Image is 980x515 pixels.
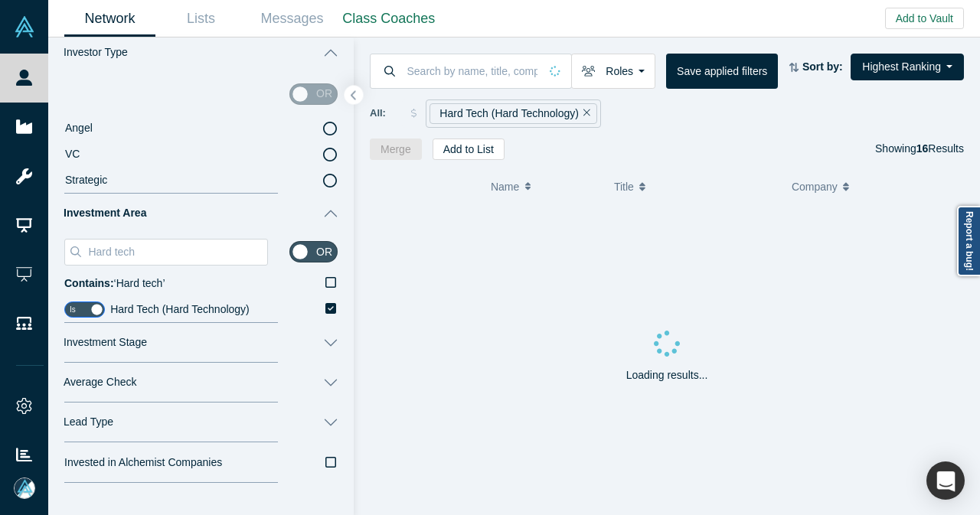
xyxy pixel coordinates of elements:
[247,1,338,37] a: Messages
[370,106,386,121] span: All:
[666,54,778,89] button: Save applied filters
[579,105,590,122] button: Remove Filter
[802,60,843,73] strong: Sort by:
[65,148,80,160] span: VC
[65,174,107,186] span: Strategic
[14,478,35,499] img: Mia Scott's Account
[64,1,155,37] a: Network
[491,171,598,203] button: Name
[64,277,114,289] b: Contains:
[626,367,708,383] p: Loading results...
[64,207,146,220] span: Investment Area
[370,139,422,160] button: Merge
[48,442,354,483] button: Invested in Alchemist Companies
[110,303,250,315] span: Hard Tech (Hard Technology)
[65,122,93,134] span: Angel
[916,142,964,155] span: Results
[430,103,596,124] div: Hard Tech (Hard Technology)
[875,139,964,160] div: Showing
[885,8,964,29] button: Add to Vault
[491,171,519,203] span: Name
[64,416,113,429] span: Lead Type
[851,54,964,80] button: Highest Ranking
[433,139,505,160] button: Add to List
[48,323,354,363] button: Investment Stage
[64,277,165,289] span: ‘ Hard tech ’
[48,363,354,403] button: Average Check
[64,455,222,471] span: Invested in Alchemist Companies
[64,46,128,59] span: Investor Type
[792,171,838,203] span: Company
[14,16,35,37] img: Alchemist Vault Logo
[614,171,634,203] span: Title
[64,376,136,389] span: Average Check
[87,242,267,262] input: Search Investment Area
[155,1,247,37] a: Lists
[48,194,354,233] button: Investment Area
[406,53,540,89] input: Search by name, title, company, summary, expertise, investment criteria or topics of focus
[957,206,980,276] a: Report a bug!
[571,54,655,89] button: Roles
[64,336,147,349] span: Investment Stage
[48,33,354,73] button: Investor Type
[48,403,354,442] button: Lead Type
[792,171,953,203] button: Company
[338,1,440,37] a: Class Coaches
[614,171,776,203] button: Title
[916,142,929,155] strong: 16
